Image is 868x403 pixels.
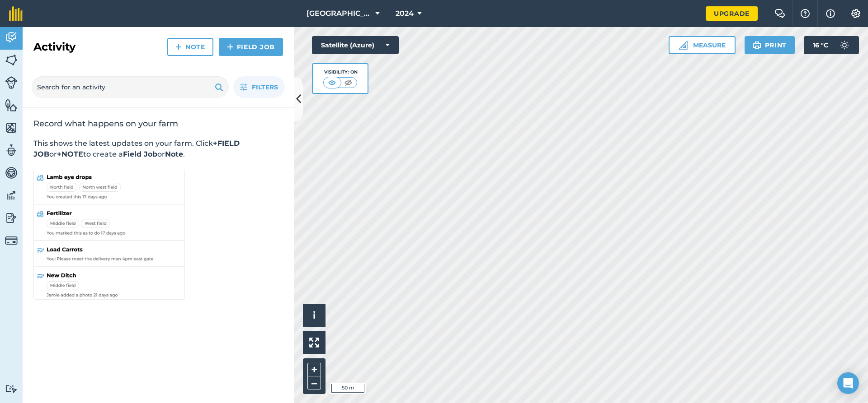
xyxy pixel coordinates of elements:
img: svg+xml;base64,PHN2ZyB4bWxucz0iaHR0cDovL3d3dy53My5vcmcvMjAwMC9zdmciIHdpZHRoPSIxOSIgaGVpZ2h0PSIyNC... [753,40,761,51]
img: Two speech bubbles overlapping with the left bubble in the forefront [774,9,785,18]
h2: Record what happens on your farm [33,118,283,129]
img: svg+xml;base64,PD94bWwgdmVyc2lvbj0iMS4wIiBlbmNvZGluZz0idXRmLTgiPz4KPCEtLSBHZW5lcmF0b3I6IEFkb2JlIE... [5,144,18,157]
button: – [307,376,321,389]
img: svg+xml;base64,PHN2ZyB4bWxucz0iaHR0cDovL3d3dy53My5vcmcvMjAwMC9zdmciIHdpZHRoPSIxNCIgaGVpZ2h0PSIyNC... [175,42,182,52]
img: svg+xml;base64,PD94bWwgdmVyc2lvbj0iMS4wIiBlbmNvZGluZz0idXRmLTgiPz4KPCEtLSBHZW5lcmF0b3I6IEFkb2JlIE... [5,234,18,247]
img: svg+xml;base64,PD94bWwgdmVyc2lvbj0iMS4wIiBlbmNvZGluZz0idXRmLTgiPz4KPCEtLSBHZW5lcmF0b3I6IEFkb2JlIE... [5,211,18,225]
img: A cog icon [850,9,861,18]
img: svg+xml;base64,PHN2ZyB4bWxucz0iaHR0cDovL3d3dy53My5vcmcvMjAwMC9zdmciIHdpZHRoPSI1NiIgaGVpZ2h0PSI2MC... [5,121,18,134]
img: fieldmargin Logo [9,6,23,21]
img: svg+xml;base64,PD94bWwgdmVyc2lvbj0iMS4wIiBlbmNvZGluZz0idXRmLTgiPz4KPCEtLSBHZW5lcmF0b3I6IEFkb2JlIE... [5,166,18,180]
div: Visibility: On [323,69,358,76]
a: Field Job [219,38,283,56]
img: Ruler icon [679,41,688,50]
strong: +NOTE [57,150,83,158]
span: 2024 [396,8,414,19]
img: svg+xml;base64,PHN2ZyB4bWxucz0iaHR0cDovL3d3dy53My5vcmcvMjAwMC9zdmciIHdpZHRoPSI1NiIgaGVpZ2h0PSI2MC... [5,53,18,67]
img: svg+xml;base64,PHN2ZyB4bWxucz0iaHR0cDovL3d3dy53My5vcmcvMjAwMC9zdmciIHdpZHRoPSIxNyIgaGVpZ2h0PSIxNy... [826,8,835,19]
img: svg+xml;base64,PHN2ZyB4bWxucz0iaHR0cDovL3d3dy53My5vcmcvMjAwMC9zdmciIHdpZHRoPSI1NiIgaGVpZ2h0PSI2MC... [5,98,18,112]
img: svg+xml;base64,PD94bWwgdmVyc2lvbj0iMS4wIiBlbmNvZGluZz0idXRmLTgiPz4KPCEtLSBHZW5lcmF0b3I6IEFkb2JlIE... [5,31,18,44]
img: svg+xml;base64,PHN2ZyB4bWxucz0iaHR0cDovL3d3dy53My5vcmcvMjAwMC9zdmciIHdpZHRoPSI1MCIgaGVpZ2h0PSI0MC... [326,78,338,87]
strong: Note [165,150,183,158]
button: Satellite (Azure) [312,36,399,54]
strong: Field Job [123,150,157,158]
input: Search for an activity [32,76,229,98]
p: This shows the latest updates on your farm. Click or to create a or . [33,138,283,160]
h2: Activity [33,40,75,54]
button: i [303,304,325,327]
img: svg+xml;base64,PD94bWwgdmVyc2lvbj0iMS4wIiBlbmNvZGluZz0idXRmLTgiPz4KPCEtLSBHZW5lcmF0b3I6IEFkb2JlIE... [5,384,18,393]
img: svg+xml;base64,PD94bWwgdmVyc2lvbj0iMS4wIiBlbmNvZGluZz0idXRmLTgiPz4KPCEtLSBHZW5lcmF0b3I6IEFkb2JlIE... [5,189,18,202]
a: Note [167,38,213,56]
button: 16 °C [804,36,859,54]
img: svg+xml;base64,PHN2ZyB4bWxucz0iaHR0cDovL3d3dy53My5vcmcvMjAwMC9zdmciIHdpZHRoPSIxOSIgaGVpZ2h0PSIyNC... [215,82,223,93]
img: svg+xml;base64,PD94bWwgdmVyc2lvbj0iMS4wIiBlbmNvZGluZz0idXRmLTgiPz4KPCEtLSBHZW5lcmF0b3I6IEFkb2JlIE... [835,36,854,54]
button: + [307,363,321,376]
span: i [313,310,316,321]
img: svg+xml;base64,PHN2ZyB4bWxucz0iaHR0cDovL3d3dy53My5vcmcvMjAwMC9zdmciIHdpZHRoPSI1MCIgaGVpZ2h0PSI0MC... [343,78,354,87]
a: Upgrade [706,6,758,21]
img: svg+xml;base64,PD94bWwgdmVyc2lvbj0iMS4wIiBlbmNvZGluZz0idXRmLTgiPz4KPCEtLSBHZW5lcmF0b3I6IEFkb2JlIE... [5,76,18,89]
button: Print [745,36,795,54]
button: Filters [233,76,285,98]
span: Filters [252,82,278,92]
button: Measure [669,36,736,54]
img: Four arrows, one pointing top left, one top right, one bottom right and the last bottom left [309,338,319,347]
span: [GEOGRAPHIC_DATA] [307,8,372,19]
span: 16 ° C [813,36,828,54]
div: Open Intercom Messenger [837,372,859,394]
img: A question mark icon [800,9,811,18]
img: svg+xml;base64,PHN2ZyB4bWxucz0iaHR0cDovL3d3dy53My5vcmcvMjAwMC9zdmciIHdpZHRoPSIxNCIgaGVpZ2h0PSIyNC... [227,42,233,52]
